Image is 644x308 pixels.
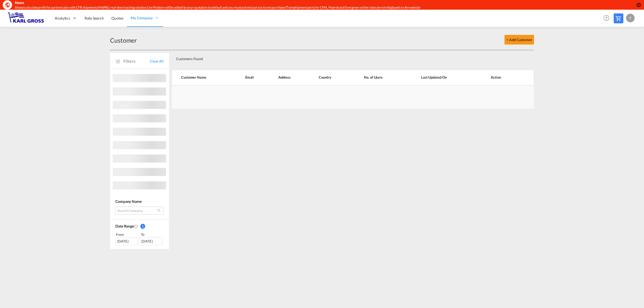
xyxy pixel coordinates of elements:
div: Always calculate profit for partners also with CFR shipments//HAPAG: real-time tracking solution ... [15,5,546,10]
span: Analytics [55,16,70,21]
img: 3269c73066d711f095e541db4db89301.png [8,12,44,24]
span: Clear All [150,59,164,64]
th: Last Updated On [408,70,477,85]
div: F [626,14,635,22]
span: My Company [131,15,152,21]
span: Filters [123,58,150,64]
span: Help [602,13,611,23]
button: icon-close-circle [636,2,641,8]
th: Country [310,70,350,85]
div: Customer [110,36,137,45]
div: Analytics [51,9,81,27]
button: + Add Customer [504,35,534,45]
div: From [115,232,139,237]
div: My Company [127,9,163,27]
a: Quotes [108,9,127,27]
th: Customer Name [172,70,236,85]
span: Date Range [115,224,134,228]
div: Help [602,13,614,23]
th: Email [236,70,269,85]
div: [DATE] [140,237,162,245]
div: Customers Found [174,52,496,63]
md-icon: Created On [134,224,138,229]
span: Company Name [115,199,142,204]
span: Quotes [111,16,123,20]
span: From To [DATE][DATE] [115,232,164,245]
th: Address [269,70,310,85]
span: Rate Search [85,16,104,20]
span: 1 [140,224,145,229]
th: No. of Users [350,70,408,85]
div: To [140,232,164,237]
div: [DATE] [115,237,138,245]
th: Action [477,70,534,85]
a: Rate Search [81,9,108,27]
md-icon: icon-earth [5,2,10,8]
